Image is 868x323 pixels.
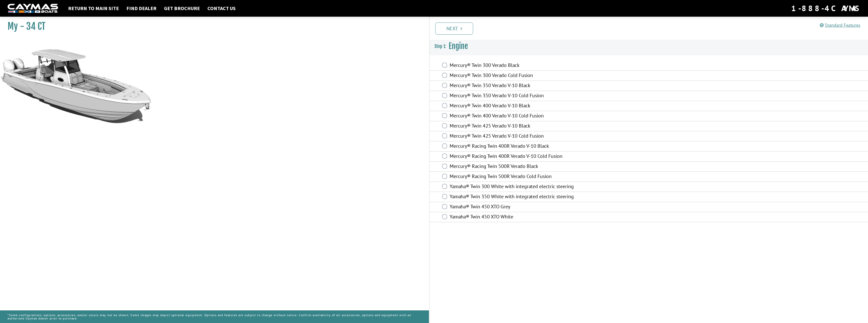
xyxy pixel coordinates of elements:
ul: Pagination [434,22,868,35]
a: Get Brochure [161,5,202,12]
label: Mercury® Twin 400 Verado V-10 Cold Fusion [450,113,701,120]
label: Mercury® Racing Twin 500R Verado Cold Fusion [450,173,701,181]
div: 1-888-4CAYMAS [791,3,860,14]
label: Yamaha® Twin 450 XTO Grey [450,204,701,211]
label: Mercury® Twin 300 Verado Cold Fusion [450,72,701,80]
label: Mercury® Racing Twin 500R Verado Black [450,163,701,170]
h3: Engine [429,37,868,56]
label: Mercury® Twin 350 Verado V-10 Black [450,82,701,90]
label: Mercury® Twin 425 Verado V-10 Cold Fusion [450,133,701,140]
label: Yamaha® Twin 450 XTO White [450,214,701,221]
label: Mercury® Racing Twin 400R Verado V-10 Black [450,143,701,150]
label: Mercury® Twin 400 Verado V-10 Black [450,103,701,110]
label: Mercury® Twin 425 Verado V-10 Black [450,123,701,130]
label: Mercury® Racing Twin 400R Verado V-10 Cold Fusion [450,153,701,160]
label: Mercury® Twin 350 Verado V-10 Cold Fusion [450,92,701,100]
p: *Some configurations, options, accessories, and/or colors may not be shown. Some images may depic... [8,311,421,322]
a: Standard Features [820,22,860,28]
label: Mercury® Twin 300 Verado Black [450,62,701,69]
a: Find Dealer [124,5,159,12]
a: Contact Us [205,5,238,12]
a: Return to main site [66,5,121,12]
img: white-logo-c9c8dbefe5ff5ceceb0f0178aa75bf4bb51f6bca0971e226c86eb53dfe498488.png [8,4,58,13]
h1: My - 34 CT [8,21,416,32]
label: Yamaha® Twin 350 White with integrated electric steering [450,193,701,201]
label: Yamaha® Twin 300 White with integrated electric steering [450,183,701,191]
a: Next [435,22,473,35]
